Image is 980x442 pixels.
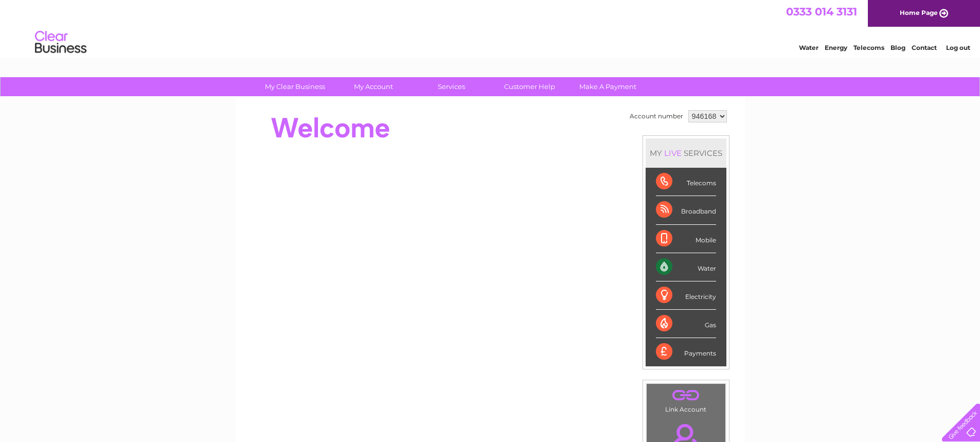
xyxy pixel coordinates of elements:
a: Contact [912,44,937,51]
a: Telecoms [853,44,884,51]
a: Log out [946,44,970,51]
a: Make A Payment [565,77,650,96]
div: Clear Business is a trading name of Verastar Limited (registered in [GEOGRAPHIC_DATA] No. 3667643... [247,6,734,50]
div: Telecoms [656,168,716,196]
div: Electricity [656,281,716,310]
a: . [649,386,723,404]
div: Gas [656,310,716,338]
a: Water [799,44,818,51]
img: logo.png [34,27,87,58]
td: Link Account [646,383,726,416]
div: LIVE [662,148,684,158]
a: Services [409,77,494,96]
a: Energy [825,44,847,51]
div: MY SERVICES [646,138,726,168]
a: 0333 014 3131 [786,5,857,18]
td: Account number [627,108,686,125]
div: Water [656,253,716,281]
a: My Account [331,77,416,96]
a: My Clear Business [253,77,337,96]
div: Mobile [656,225,716,253]
a: Blog [890,44,905,51]
a: Customer Help [487,77,572,96]
div: Payments [656,338,716,366]
div: Broadband [656,196,716,224]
